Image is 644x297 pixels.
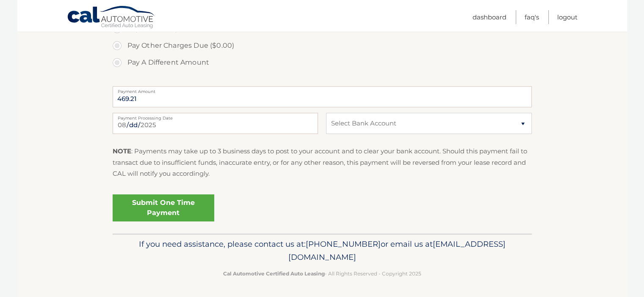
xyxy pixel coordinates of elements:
[223,270,325,277] strong: Cal Automotive Certified Auto Leasing
[306,239,381,249] span: [PHONE_NUMBER]
[113,86,532,107] input: Payment Amount
[557,10,578,24] a: Logout
[118,269,526,278] p: - All Rights Reserved - Copyright 2025
[113,113,318,134] input: Payment Date
[113,147,131,155] strong: NOTE
[113,113,318,120] label: Payment Processing Date
[67,5,156,30] a: Cal Automotive
[113,86,532,93] label: Payment Amount
[118,237,526,264] p: If you need assistance, please contact us at: or email us at
[473,10,506,24] a: Dashboard
[113,146,532,179] p: : Payments may take up to 3 business days to post to your account and to clear your bank account....
[113,194,214,221] a: Submit One Time Payment
[525,10,539,24] a: FAQ's
[113,54,532,71] label: Pay A Different Amount
[113,37,532,54] label: Pay Other Charges Due ($0.00)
